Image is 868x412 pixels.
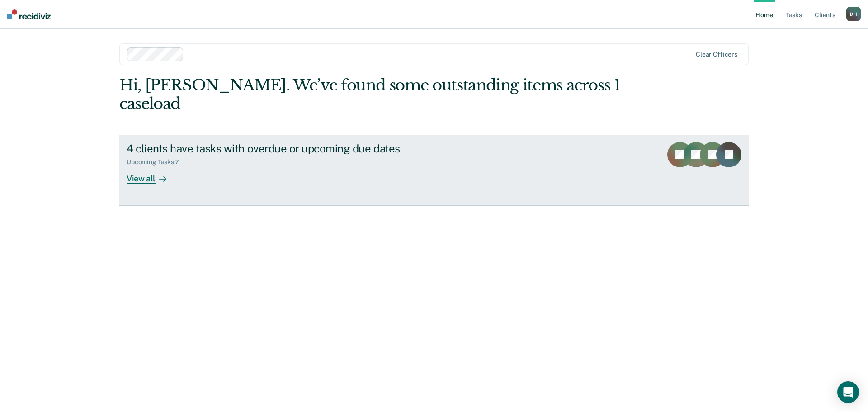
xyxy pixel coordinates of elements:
div: Hi, [PERSON_NAME]. We’ve found some outstanding items across 1 caseload [119,76,623,113]
div: 4 clients have tasks with overdue or upcoming due dates [127,142,444,155]
div: Upcoming Tasks : 7 [127,158,186,166]
div: D H [846,7,861,21]
a: 4 clients have tasks with overdue or upcoming due datesUpcoming Tasks:7View all [119,135,749,206]
div: View all [127,166,177,184]
img: Recidiviz [7,9,51,19]
div: Clear officers [696,51,737,58]
div: Open Intercom Messenger [837,381,859,403]
button: DH [846,7,861,21]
